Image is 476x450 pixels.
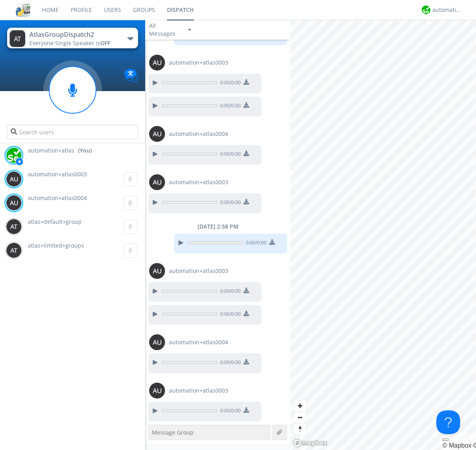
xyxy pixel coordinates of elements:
[29,30,119,39] div: AtlasGroupDispatch2
[28,218,82,225] span: atlas+default+group
[149,334,165,350] img: 373638.png
[436,410,460,434] iframe: Toggle Customer Support
[217,79,241,88] span: 0:00 / 0:00
[169,130,228,138] span: automation+atlas0004
[6,219,22,235] img: 373638.png
[149,126,165,142] img: 373638.png
[7,125,138,139] input: Search users
[294,400,306,412] button: Zoom in
[169,267,228,275] span: automation+atlas0003
[217,311,241,319] span: 0:00 / 0:00
[244,288,249,293] img: download media button
[217,359,241,368] span: 0:00 / 0:00
[244,79,249,85] img: download media button
[188,29,191,31] img: caret-down-sm.svg
[78,147,92,154] div: (You)
[269,239,275,245] img: download media button
[149,174,165,190] img: 373638.png
[6,242,22,258] img: 373638.png
[28,170,87,178] span: automation+atlas0003
[145,223,290,231] div: [DATE] 2:58 PM
[7,28,138,48] button: AtlasGroupDispatch2Everyone·Single Speaker isOFF
[244,102,249,108] img: download media button
[28,242,84,249] span: atlas+limited+groups
[149,383,165,399] img: 373638.png
[244,359,249,364] img: download media button
[149,263,165,279] img: 373638.png
[442,442,471,449] a: Mapbox
[217,199,241,208] span: 0:00 / 0:00
[6,171,22,187] img: 373638.png
[217,407,241,416] span: 0:00 / 0:00
[149,22,181,38] div: All Messages
[16,3,30,17] img: cddb5a64eb264b2086981ab96f4c1ba7
[244,151,249,156] img: download media button
[217,288,241,296] span: 0:00 / 0:00
[6,195,22,211] img: 373638.png
[244,407,249,413] img: download media button
[217,151,241,159] span: 0:00 / 0:00
[169,178,228,186] span: automation+atlas0003
[169,338,228,346] span: automation+atlas0004
[100,39,110,47] span: OFF
[29,39,119,47] div: Everyone ·
[294,412,306,423] button: Zoom out
[293,439,328,448] a: Mapbox logo
[169,59,228,67] span: automation+atlas0003
[244,199,249,204] img: download media button
[422,6,430,14] img: d2d01cd9b4174d08988066c6d424eccd
[244,311,249,316] img: download media button
[55,39,110,47] span: Single Speaker is
[124,69,138,83] img: Translation enabled
[432,6,462,14] div: automation+atlas
[149,55,165,71] img: 373638.png
[28,194,87,202] span: automation+atlas0004
[6,147,22,163] img: d2d01cd9b4174d08988066c6d424eccd
[217,102,241,111] span: 0:00 / 0:00
[10,30,25,47] img: 373638.png
[28,147,74,154] span: automation+atlas
[243,239,267,248] span: 0:00 / 0:00
[294,423,306,435] button: Reset bearing to north
[442,439,449,441] button: Toggle attribution
[169,387,228,395] span: automation+atlas0003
